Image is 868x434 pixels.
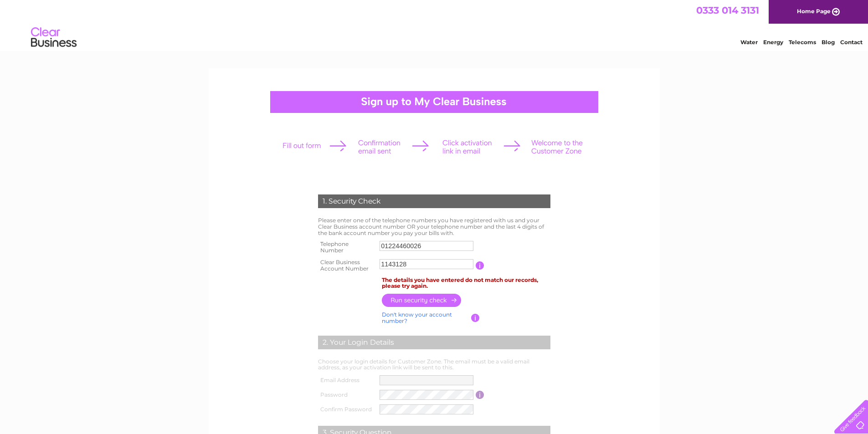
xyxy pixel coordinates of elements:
[316,402,378,417] th: Confirm Password
[219,5,650,44] div: Clear Business is a trading name of Verastar Limited (registered in [GEOGRAPHIC_DATA] No. 3667643...
[318,194,550,208] div: 1. Security Check
[696,5,759,16] a: 0333 014 3131
[316,238,378,256] th: Telephone Number
[471,314,480,322] input: Information
[316,356,553,373] td: Choose your login details for Customer Zone. The email must be a valid email address, as your act...
[840,39,863,46] a: Contact
[318,336,550,349] div: 2. Your Login Details
[789,39,816,46] a: Telecoms
[316,388,378,402] th: Password
[31,24,77,51] img: logo.png
[763,39,783,46] a: Energy
[316,256,378,275] th: Clear Business Account Number
[476,391,484,399] input: Information
[740,39,758,46] a: Water
[316,215,553,238] td: Please enter one of the telephone numbers you have registered with us and your Clear Business acc...
[822,39,835,46] a: Blog
[316,373,378,388] th: Email Address
[382,311,452,324] a: Don't know your account number?
[380,275,553,292] td: The details you have entered do not match our records, please try again.
[476,261,484,270] input: Information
